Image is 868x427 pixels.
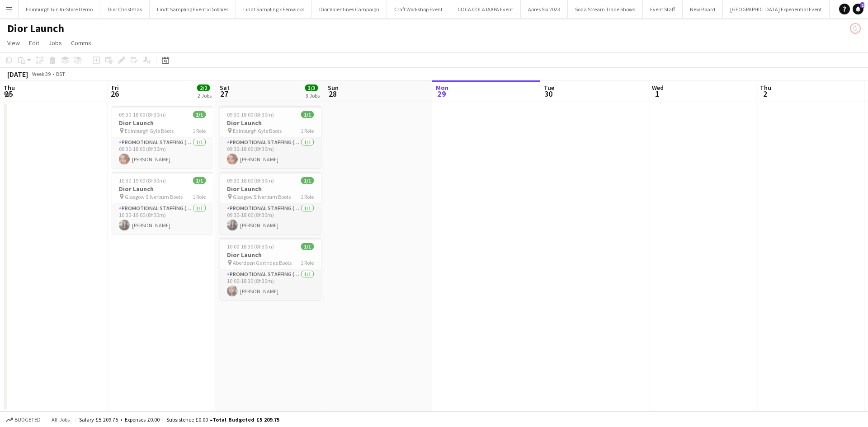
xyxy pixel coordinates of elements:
[220,203,321,234] app-card-role: Promotional Staffing (Sales Staff)1/109:30-18:00 (8h30m)[PERSON_NAME]
[67,37,95,49] a: Comms
[4,37,24,49] a: View
[326,89,339,99] span: 28
[306,92,320,99] div: 3 Jobs
[79,416,279,423] div: Salary £5 209.75 + Expenses £0.00 + Subsistence £0.00 =
[436,84,448,92] span: Mon
[50,416,71,423] span: All jobs
[19,0,100,18] button: Edinburgh Gin In-Store Demo
[193,127,206,134] span: 1 Role
[112,172,213,234] app-job-card: 10:30-19:00 (8h30m)1/1Dior Launch Glasgow Silverburn Boots1 RolePromotional Staffing (Sales Staff...
[723,0,830,18] button: [GEOGRAPHIC_DATA] Experiential Event
[112,119,213,127] h3: Dior Launch
[112,185,213,193] h3: Dior Launch
[301,259,314,266] span: 1 Role
[233,127,282,134] span: Edinburgh Gyle Boots
[312,0,387,18] button: Dior Valentines Campaign
[197,84,210,91] span: 2/2
[227,243,274,250] span: 10:00-18:30 (8h30m)
[305,84,318,91] span: 3/3
[850,23,861,34] app-user-avatar: Joanne Milne
[220,185,321,193] h3: Dior Launch
[220,172,321,234] app-job-card: 09:30-18:00 (8h30m)1/1Dior Launch Glasgow Silverburn Boots1 RolePromotional Staffing (Sales Staff...
[220,269,321,300] app-card-role: Promotional Staffing (Sales Staff)1/110:00-18:30 (8h30m)[PERSON_NAME]
[651,89,664,99] span: 1
[193,177,206,184] span: 1/1
[45,37,66,49] a: Jobs
[434,89,448,99] span: 29
[112,106,213,168] app-job-card: 09:30-18:00 (8h30m)1/1Dior Launch Edinburgh Gyle Boots1 RolePromotional Staffing (Sales Staff)1/1...
[220,137,321,168] app-card-role: Promotional Staffing (Sales Staff)1/109:30-18:00 (8h30m)[PERSON_NAME]
[220,238,321,300] app-job-card: 10:00-18:30 (8h30m)1/1Dior Launch Aberdeen Garthdee Boots1 RolePromotional Staffing (Sales Staff)...
[119,177,166,184] span: 10:30-19:00 (8h30m)
[5,415,42,425] button: Budgeted
[125,127,174,134] span: Edinburgh Gyle Boots
[328,84,339,92] span: Sun
[218,89,230,99] span: 27
[220,119,321,127] h3: Dior Launch
[14,417,41,423] span: Budgeted
[233,259,292,266] span: Aberdeen Garthdee Boots
[56,70,65,77] div: BST
[521,0,568,18] button: Apres Ski 2023
[542,89,554,99] span: 30
[2,89,15,99] span: 25
[387,0,450,18] button: Craft Workshop Event
[7,39,20,47] span: View
[220,251,321,259] h3: Dior Launch
[301,193,314,200] span: 1 Role
[112,137,213,168] app-card-role: Promotional Staffing (Sales Staff)1/109:30-18:00 (8h30m)[PERSON_NAME]
[236,0,312,18] button: Lindt Sampling x Fenwicks
[212,416,279,423] span: Total Budgeted £5 209.75
[112,84,119,92] span: Fri
[220,84,230,92] span: Sat
[48,39,62,47] span: Jobs
[760,84,771,92] span: Thu
[4,84,15,92] span: Thu
[301,111,314,118] span: 1/1
[301,127,314,134] span: 1 Role
[759,89,771,99] span: 2
[643,0,683,18] button: Event Staff
[193,111,206,118] span: 1/1
[29,39,39,47] span: Edit
[220,106,321,168] app-job-card: 09:30-18:00 (8h30m)1/1Dior Launch Edinburgh Gyle Boots1 RolePromotional Staffing (Sales Staff)1/1...
[227,111,274,118] span: 09:30-18:00 (8h30m)
[198,92,212,99] div: 2 Jobs
[652,84,664,92] span: Wed
[450,0,521,18] button: COCA COLA IAAPA Event
[860,2,864,8] span: 2
[568,0,643,18] button: Soda Stream Trade Shows
[233,193,291,200] span: Glasgow Silverburn Boots
[110,89,119,99] span: 26
[853,4,863,14] a: 2
[301,243,314,250] span: 1/1
[7,70,28,79] div: [DATE]
[544,84,554,92] span: Tue
[25,37,43,49] a: Edit
[100,0,150,18] button: Dior Christmas
[7,22,64,35] h1: Dior Launch
[125,193,183,200] span: Glasgow Silverburn Boots
[683,0,723,18] button: New Board
[193,193,206,200] span: 1 Role
[150,0,236,18] button: Lindt Sampling Event x Dobbies
[227,177,274,184] span: 09:30-18:00 (8h30m)
[119,111,166,118] span: 09:30-18:00 (8h30m)
[112,203,213,234] app-card-role: Promotional Staffing (Sales Staff)1/110:30-19:00 (8h30m)[PERSON_NAME]
[301,177,314,184] span: 1/1
[71,39,91,47] span: Comms
[30,70,52,77] span: Week 39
